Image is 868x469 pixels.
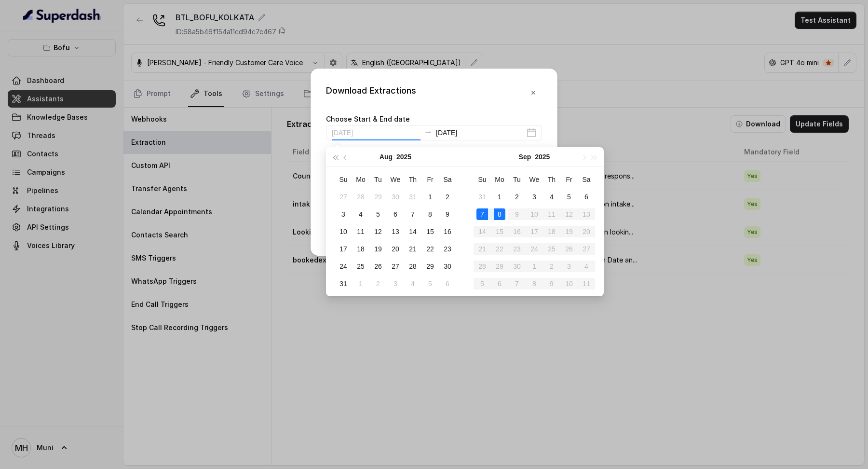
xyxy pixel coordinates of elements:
[352,240,369,258] td: 2025-08-18
[543,188,560,206] td: 2025-09-04
[332,127,420,138] input: Start date
[578,188,595,206] td: 2025-09-06
[387,171,404,188] th: We
[338,208,349,220] div: 3
[439,258,456,275] td: 2025-08-30
[407,191,419,203] div: 31
[369,240,387,258] td: 2025-08-19
[424,243,436,255] div: 22
[372,243,384,255] div: 19
[421,206,439,223] td: 2025-08-08
[369,188,387,206] td: 2025-07-29
[491,188,508,206] td: 2025-09-01
[407,208,419,220] div: 7
[508,188,526,206] td: 2025-09-02
[387,275,404,292] td: 2025-09-03
[424,226,436,237] div: 15
[494,191,505,203] div: 1
[390,278,401,290] div: 3
[369,206,387,223] td: 2025-08-05
[560,171,578,188] th: Fr
[355,191,366,203] div: 28
[407,278,419,290] div: 4
[355,278,366,290] div: 1
[352,223,369,240] td: 2025-08-11
[421,188,439,206] td: 2025-08-01
[352,258,369,275] td: 2025-08-25
[404,275,421,292] td: 2025-09-04
[439,223,456,240] td: 2025-08-16
[372,208,384,220] div: 5
[526,188,543,206] td: 2025-09-03
[335,206,352,223] td: 2025-08-03
[335,258,352,275] td: 2025-08-24
[439,188,456,206] td: 2025-08-02
[476,191,488,203] div: 31
[338,261,349,272] div: 24
[421,223,439,240] td: 2025-08-15
[476,208,488,220] div: 7
[421,240,439,258] td: 2025-08-22
[387,223,404,240] td: 2025-08-13
[387,206,404,223] td: 2025-08-06
[352,275,369,292] td: 2025-09-01
[442,243,453,255] div: 23
[387,188,404,206] td: 2025-07-30
[519,147,531,166] button: Sep
[335,223,352,240] td: 2025-08-10
[424,128,432,136] span: swap-right
[424,208,436,220] div: 8
[442,278,453,290] div: 6
[372,226,384,237] div: 12
[442,226,453,237] div: 16
[581,191,592,203] div: 6
[404,258,421,275] td: 2025-08-28
[439,171,456,188] th: Sa
[491,171,508,188] th: Mo
[335,240,352,258] td: 2025-08-17
[338,278,349,290] div: 31
[407,243,419,255] div: 21
[352,188,369,206] td: 2025-07-28
[442,261,453,272] div: 30
[355,208,366,220] div: 4
[439,240,456,258] td: 2025-08-23
[369,275,387,292] td: 2025-09-02
[355,261,366,272] div: 25
[390,208,401,220] div: 6
[511,191,523,203] div: 2
[404,188,421,206] td: 2025-07-31
[404,206,421,223] td: 2025-08-07
[563,191,575,203] div: 5
[442,191,453,203] div: 2
[396,147,411,166] button: 2025
[372,261,384,272] div: 26
[474,206,491,223] td: 2025-09-07
[578,171,595,188] th: Sa
[352,171,369,188] th: Mo
[424,191,436,203] div: 1
[372,278,384,290] div: 2
[442,208,453,220] div: 9
[436,127,525,138] input: End date
[335,188,352,206] td: 2025-07-27
[508,171,526,188] th: Tu
[369,223,387,240] td: 2025-08-12
[404,223,421,240] td: 2025-08-14
[390,243,401,255] div: 20
[407,261,419,272] div: 28
[390,191,401,203] div: 30
[439,275,456,292] td: 2025-09-06
[424,261,436,272] div: 29
[421,171,439,188] th: Fr
[421,275,439,292] td: 2025-09-05
[372,191,384,203] div: 29
[390,261,401,272] div: 27
[474,188,491,206] td: 2025-08-31
[543,171,560,188] th: Th
[338,226,349,237] div: 10
[404,171,421,188] th: Th
[439,206,456,223] td: 2025-08-09
[560,188,578,206] td: 2025-09-05
[404,240,421,258] td: 2025-08-21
